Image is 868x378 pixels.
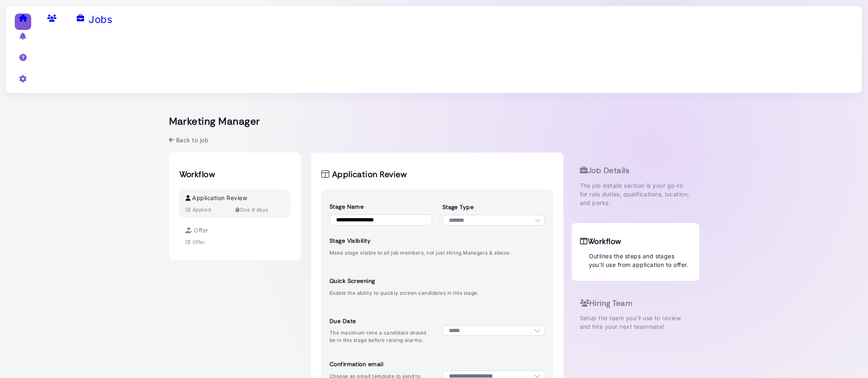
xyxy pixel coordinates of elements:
h3: Job Details [580,166,691,175]
h3: Stage Type [442,204,545,211]
h3: Due Date [330,318,432,325]
h3: Hiring Team [580,299,691,308]
h3: Quick Screening [330,278,479,285]
span: Offer [194,227,208,234]
div: Offer [192,239,205,246]
span: Back to job [176,136,208,144]
h2: Application Review [321,169,553,179]
div: 6 days [235,206,268,214]
h3: Stage Name [330,203,432,210]
div: Applied [192,206,211,214]
p: Make stage visible to all job members, not just Hiring Managers & above. [330,249,511,257]
h3: Confirmation email [330,361,432,368]
p: Enable the ability to quickly screen candidates in this stage. [330,289,479,297]
h2: Marketing Manager [169,116,260,128]
h3: Stage Visibility [330,237,511,244]
p: The maximum time a candidate should be in this stage before raising alarms. [330,329,432,344]
h2: Workflow [179,169,291,179]
span: Application Review [192,194,247,201]
a: Jobs [68,8,94,27]
h3: Workflow [580,237,691,246]
div: Jobs [88,12,113,27]
p: Outlines the steps and stages you'll use from application to offer. [589,252,691,269]
div: Due [235,206,250,214]
p: The job details section is your go-to for role duties, qualifications, location, and perks. [580,181,691,207]
p: Setup the team you'll use to review and hire your next teammate! [580,314,691,331]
